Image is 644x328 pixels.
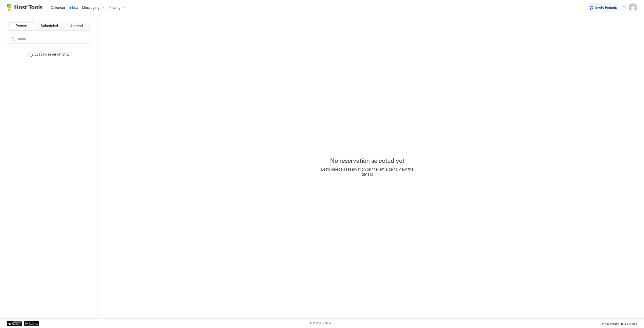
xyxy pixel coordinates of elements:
[310,322,332,325] span: © 2025 Host Tools
[595,5,617,10] span: Invite Friends
[317,167,418,177] span: Let's select a reservation on the left side to view the details
[7,321,22,326] a: App Store
[8,22,35,29] button: Recent
[24,321,39,326] a: Google Play Store
[621,321,637,326] a: Terms Of Use
[41,24,58,28] span: Scheduled
[621,322,637,325] span: Terms Of Use
[109,5,120,10] span: Pricing
[69,5,78,10] a: Inbox
[16,35,91,43] input: Input Field
[7,4,45,11] a: Host Tools Logo
[602,321,619,326] a: Privacy Policy
[51,5,65,10] span: Calendar
[28,52,33,57] div: loading
[63,22,90,29] button: Unread
[629,4,637,12] div: User profile
[82,5,99,10] span: Messaging
[7,21,91,31] div: tab-group
[35,52,70,57] span: Loading reservations...
[69,5,78,10] span: Inbox
[330,157,405,165] span: No reservation selected yet
[602,322,619,325] span: Privacy Policy
[71,24,83,28] span: Unread
[621,5,627,11] div: menu
[36,22,63,29] button: Scheduled
[16,24,27,28] span: Recent
[51,5,65,10] a: Calendar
